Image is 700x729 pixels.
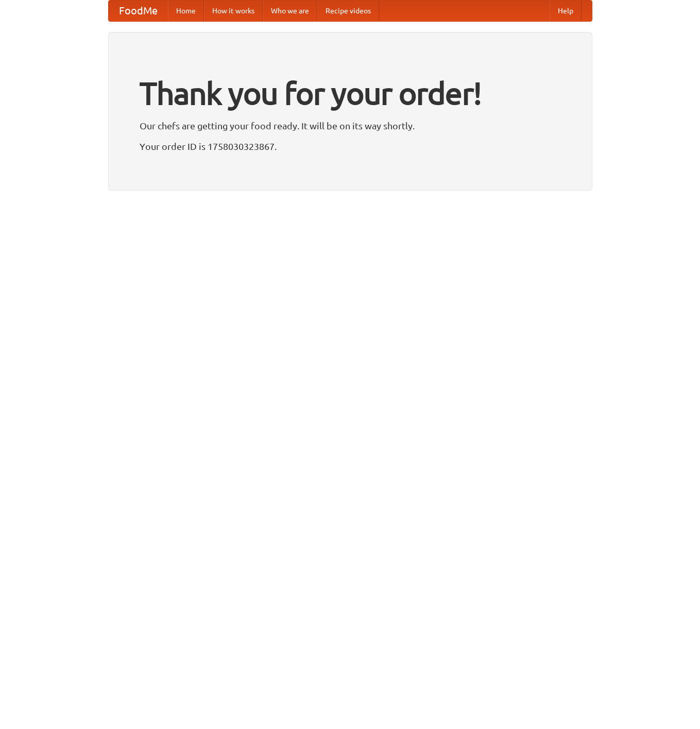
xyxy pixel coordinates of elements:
a: Recipe videos [317,1,379,21]
a: Who we are [263,1,317,21]
p: Your order ID is 1758030323867. [140,139,561,154]
h1: Thank you for your order! [140,69,561,118]
a: How it works [204,1,263,21]
a: Help [550,1,582,21]
a: FoodMe [109,1,168,21]
a: Home [168,1,204,21]
p: Our chefs are getting your food ready. It will be on its way shortly. [140,118,561,133]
